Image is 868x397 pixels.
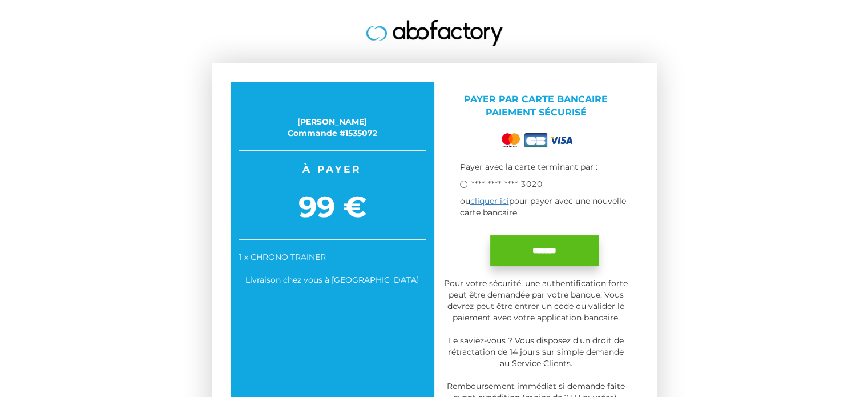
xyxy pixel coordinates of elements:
[366,20,503,46] img: logo.jpg
[239,127,426,139] div: Commande #1535072
[239,274,426,286] div: Livraison chez vous à [GEOGRAPHIC_DATA]
[239,162,426,176] span: À payer
[460,195,629,218] p: ou pour payer avec une nouvelle carte bancaire.
[550,137,572,144] img: visa.png
[486,107,587,118] span: Paiement sécurisé
[499,131,522,150] img: mastercard.png
[239,116,426,127] div: [PERSON_NAME]
[524,133,547,147] img: cb.png
[239,251,426,263] div: 1 x CHRONO TRAINER
[443,93,629,119] p: Payer par Carte bancaire
[460,161,629,173] p: Payer avec la carte terminant par :
[239,186,426,228] span: 99 €
[470,196,509,206] a: cliquer ici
